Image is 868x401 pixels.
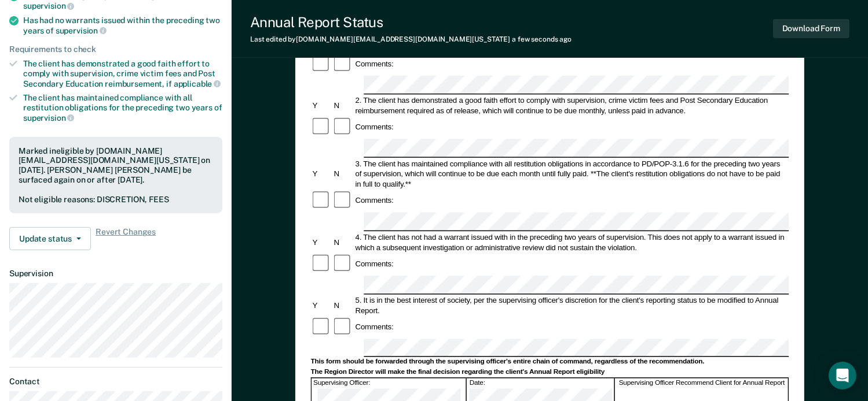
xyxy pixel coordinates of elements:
div: The Region Director will make the final decision regarding the client's Annual Report eligibility [311,368,789,377]
div: Has had no warrants issued within the preceding two years of [23,16,222,35]
div: Comments: [354,322,395,332]
dt: Contact [9,377,222,387]
div: The client has demonstrated a good faith effort to comply with supervision, crime victim fees and... [23,59,222,88]
div: N [332,237,354,247]
div: Comments: [354,259,395,269]
span: supervision [23,113,74,122]
span: applicable [174,79,221,88]
div: Comments: [354,59,395,69]
button: Update status [9,227,91,250]
div: Y [311,169,332,179]
span: supervision [23,1,74,10]
div: N [332,100,354,110]
div: N [332,169,354,179]
div: Comments: [354,122,395,132]
span: Revert Changes [96,227,156,250]
span: a few seconds ago [512,35,572,43]
span: supervision [56,26,107,35]
div: Annual Report Status [250,14,572,31]
div: Y [311,237,332,247]
div: Not eligible reasons: DISCRETION, FEES [19,195,213,205]
div: Last edited by [DOMAIN_NAME][EMAIL_ADDRESS][DOMAIN_NAME][US_STATE] [250,35,572,43]
div: N [332,300,354,311]
div: 4. The client has not had a warrant issued with in the preceding two years of supervision. This d... [354,232,789,253]
div: Open Intercom Messenger [829,362,856,389]
div: Marked ineligible by [DOMAIN_NAME][EMAIL_ADDRESS][DOMAIN_NAME][US_STATE] on [DATE]. [PERSON_NAME]... [19,146,213,185]
div: This form should be forwarded through the supervising officer's entire chain of command, regardle... [311,358,789,367]
div: 2. The client has demonstrated a good faith effort to comply with supervision, crime victim fees ... [354,95,789,116]
div: Requirements to check [9,44,222,54]
div: Y [311,300,332,311]
div: Y [311,100,332,110]
div: The client has maintained compliance with all restitution obligations for the preceding two years of [23,93,222,122]
dt: Supervision [9,269,222,279]
div: 3. The client has maintained compliance with all restitution obligations in accordance to PD/POP-... [354,158,789,189]
div: Comments: [354,195,395,206]
button: Download Form [773,19,849,38]
div: 5. It is in the best interest of society, per the supervising officer's discretion for the client... [354,295,789,316]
